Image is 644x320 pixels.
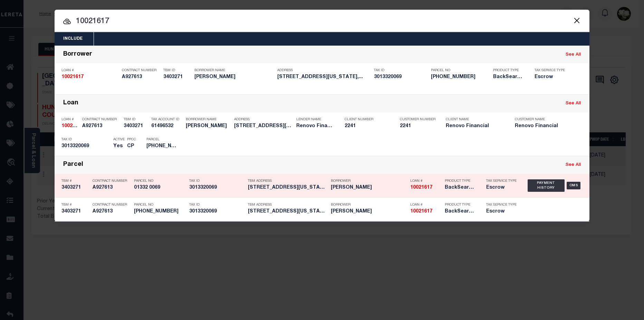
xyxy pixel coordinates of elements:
h5: 3013320069 [189,209,244,215]
a: See All [566,53,581,57]
p: Tax Service Type [486,203,517,207]
strong: 10021617 [410,209,432,214]
h5: A927613 [93,185,131,191]
p: PPCC [127,138,136,142]
strong: 10021617 [410,185,432,190]
p: Tax ID [189,179,244,183]
p: Parcel [146,138,177,142]
h5: Escrow [535,74,569,80]
h5: ARON HERSHKOP [186,123,231,129]
p: Loan # [61,117,79,122]
h5: 2241 [345,123,390,129]
input: Start typing... [55,16,589,28]
p: Address [234,117,293,122]
h5: 3013320069 [189,185,244,191]
p: Active [113,138,125,142]
p: TBM ID [163,68,191,73]
h5: Renovo Financial [296,123,334,129]
p: Customer Name [515,117,574,122]
p: Borrower [331,203,407,207]
p: Borrower Name [194,68,274,73]
p: Tax Service Type [535,68,569,73]
p: Loan # [410,179,441,183]
button: Include [55,32,91,46]
h5: 2241 [400,123,434,129]
a: See All [566,101,581,106]
h5: ARON HERSHKOP [194,74,274,80]
div: OMS [567,182,581,189]
h5: Renovo Financial [446,123,504,129]
h5: 543 E NEW YORK AVENUE BROOKLYN,... [234,123,293,129]
p: Product Type [445,203,476,207]
h5: ARON HERSHKOP [331,185,407,191]
h5: 3013320069 [374,74,427,80]
p: Lender Name [296,117,334,122]
h5: 61496532 [151,123,182,129]
h5: 10021617 [61,123,79,129]
p: Product Type [445,179,476,183]
p: Tax ID [189,203,244,207]
p: Borrower [331,179,407,183]
p: Parcel No [134,203,186,207]
h5: A927613 [82,123,120,129]
h5: 3403271 [124,123,148,129]
p: Parcel No [431,68,490,73]
p: Client Number [345,117,390,122]
button: Close [572,16,581,25]
h5: 3-1332-69 [146,143,177,149]
div: Loan [63,100,78,107]
p: Tax Account ID [151,117,182,122]
a: See All [566,163,581,167]
h5: ARON HERSHKOP [331,209,407,215]
h5: BackSearch,Escrow [445,185,476,191]
h5: 3403271 [163,74,191,80]
p: TBM # [61,203,89,207]
p: Customer Number [400,117,435,122]
p: TBM # [61,179,89,183]
h5: A927613 [122,74,160,80]
p: Contract Number [93,203,131,207]
strong: 10021617 [61,124,84,129]
h5: Escrow [486,185,517,191]
p: Contract Number [93,179,131,183]
h5: 3013320069 [61,143,110,149]
p: Address [277,68,371,73]
h5: 01332 0069 [134,185,186,191]
h5: BackSearch,Escrow [493,74,524,80]
p: Tax ID [374,68,427,73]
p: Tax Service Type [486,179,517,183]
h5: A927613 [93,209,131,215]
h5: 3-1332-69 [134,209,186,215]
p: Contract Number [122,68,160,73]
p: Product Type [493,68,524,73]
p: Loan # [61,68,118,73]
h5: Renovo Financial [515,123,574,129]
div: Borrower [63,51,92,59]
h5: 3403271 [61,209,89,215]
h5: 10021617 [61,74,118,80]
div: Payment History [528,179,565,192]
h5: Escrow [486,209,517,215]
div: Parcel [63,161,83,169]
p: TBM ID [124,117,148,122]
p: Borrower Name [186,117,231,122]
h5: CP [127,143,136,149]
h5: 543 E NEW YORK AVENUE BROOKLYN,... [277,74,371,80]
h5: 3403271 [61,185,89,191]
strong: 10021617 [61,75,84,79]
p: TBM Address [248,203,327,207]
h5: 10021617 [410,209,441,215]
p: Contract Number [82,117,120,122]
h5: 10021617 [410,185,441,191]
h5: 3-1332-69 [431,74,490,80]
p: Loan # [410,203,441,207]
p: TBM Address [248,179,327,183]
h5: 543 E NEW YORK AVENUE BROOKLYN,... [248,209,327,215]
h5: Yes [113,143,124,149]
h5: 543 E NEW YORK AVENUE BROOKLYN,... [248,185,327,191]
h5: BackSearch,Escrow [445,209,476,215]
p: Parcel No [134,179,186,183]
p: Client Name [446,117,504,122]
p: Tax ID [61,138,110,142]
